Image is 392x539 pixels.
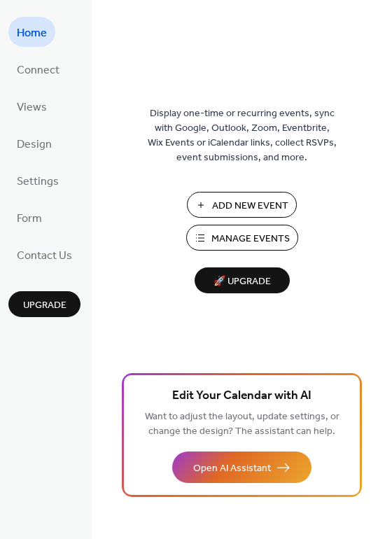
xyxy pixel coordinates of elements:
[203,272,281,291] span: 🚀 Upgrade
[187,192,297,218] button: Add New Event
[172,386,311,406] span: Edit Your Calendar with AI
[193,461,271,476] span: Open AI Assistant
[17,134,52,155] span: Design
[212,199,288,213] span: Add New Event
[172,451,311,483] button: Open AI Assistant
[211,232,290,246] span: Manage Events
[8,165,67,195] a: Settings
[17,208,42,230] span: Form
[8,91,55,121] a: Views
[17,59,59,81] span: Connect
[186,225,298,251] button: Manage Events
[8,17,55,47] a: Home
[8,128,60,158] a: Design
[8,202,50,232] a: Form
[23,298,66,313] span: Upgrade
[17,22,47,44] span: Home
[195,267,290,293] button: 🚀 Upgrade
[17,97,47,118] span: Views
[17,245,72,267] span: Contact Us
[8,54,68,84] a: Connect
[8,291,80,317] button: Upgrade
[17,171,59,192] span: Settings
[145,407,339,441] span: Want to adjust the layout, update settings, or change the design? The assistant can help.
[148,106,337,165] span: Display one-time or recurring events, sync with Google, Outlook, Zoom, Eventbrite, Wix Events or ...
[8,239,80,269] a: Contact Us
